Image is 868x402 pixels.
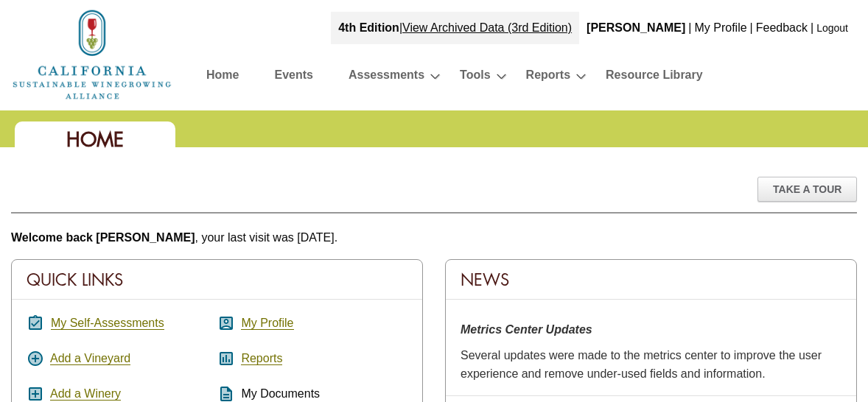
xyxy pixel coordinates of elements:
div: | [687,12,693,44]
a: Add a Winery [50,387,121,401]
a: Home [11,47,173,60]
div: News [446,260,856,300]
div: | [749,12,755,44]
i: assessment [217,350,235,367]
a: Events [274,65,312,91]
a: Logout [816,22,848,34]
img: logo_cswa2x.png [11,7,173,102]
span: Home [66,127,124,152]
a: View Archived Data (3rd Edition) [402,21,572,34]
div: | [809,12,815,44]
div: Quick Links [12,260,422,300]
a: Resource Library [606,65,703,91]
a: Reports [526,65,570,91]
span: My Documents [241,387,320,400]
b: [PERSON_NAME] [587,21,685,34]
a: Home [206,65,239,91]
a: Add a Vineyard [50,352,130,365]
a: My Self-Assessments [51,317,164,330]
div: | [331,12,579,44]
a: My Profile [241,317,293,330]
span: Several updates were made to the metrics center to improve the user experience and remove under-u... [461,349,822,381]
a: Tools [460,65,490,91]
div: Take A Tour [757,177,857,202]
a: Reports [241,352,282,365]
b: Welcome back [PERSON_NAME] [11,231,195,244]
a: Feedback [756,21,808,34]
i: assignment_turned_in [27,314,44,332]
i: add_circle [27,350,44,367]
strong: Metrics Center Updates [461,323,592,336]
a: Assessments [349,65,424,91]
p: , your last visit was [DATE]. [11,228,857,247]
a: My Profile [694,21,746,34]
strong: 4th Edition [338,21,399,34]
i: account_box [217,314,235,332]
